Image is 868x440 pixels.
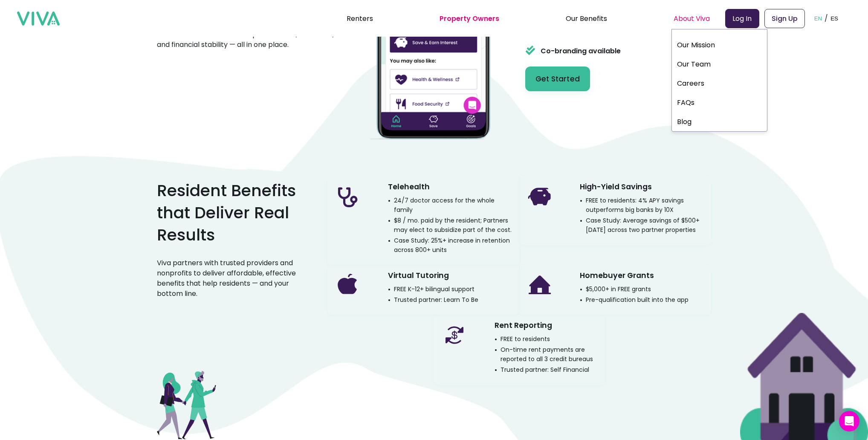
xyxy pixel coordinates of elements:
img: Trophy [525,44,535,56]
div: Open Intercom Messenger [839,411,859,431]
a: Our Team [672,56,767,72]
img: Benefit icon [526,183,553,210]
p: Case Study: 25%+ increase in retention across 800+ units [388,236,512,255]
a: Blog [672,114,767,130]
h3: Virtual Tutoring [388,268,449,283]
a: Careers [672,75,767,91]
button: EN [812,5,825,32]
img: Benefit icon [334,183,362,210]
h2: Resident Benefits that Deliver Real Results [157,179,300,246]
p: Co-branding available [541,46,621,56]
button: ES [828,5,841,32]
a: Sign Up [764,9,805,28]
button: Get Started [525,67,590,91]
p: Case Study: Average savings of $500+ [DATE] across two partner properties [580,216,704,234]
h3: Telehealth [388,179,430,194]
img: Couple walking [157,371,216,439]
div: Our Benefits [566,8,607,29]
a: FAQs [672,95,767,110]
p: 24/7 doctor access for the whole family [388,196,512,214]
p: Pre-qualification built into the app [580,295,689,304]
a: Property Owners [440,14,499,23]
p: $8 / mo. paid by the resident; Partners may elect to subsidize part of the cost. [388,216,512,234]
a: Our Mission [672,37,767,53]
div: About Viva [674,8,710,29]
p: $5,000+ in FREE grants [580,284,651,294]
img: viva [17,12,60,26]
a: Renters [347,14,373,23]
p: FREE K-12+ bilingual support [388,284,475,294]
h3: Rent Reporting [495,318,552,333]
a: Log In [725,9,759,28]
h3: High-Yield Savings [580,179,652,194]
p: FREE to residents: 4% APY savings outperforms big banks by 10X [580,196,704,214]
h3: Homebuyer Grants [580,268,654,283]
p: Trusted partner: Learn To Be [388,295,478,304]
p: / [825,12,828,25]
p: Viva partners with trusted providers and nonprofits to deliver affordable, effective benefits tha... [157,258,300,299]
p: On-time rent payments are reported to all 3 credit bureaus [495,345,598,364]
img: Benefit icon [526,272,553,299]
img: Benefit icon [334,272,362,299]
p: Trusted partner: Self Financial [495,365,589,374]
img: Benefit icon [441,321,468,349]
p: FREE to residents [495,334,550,344]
